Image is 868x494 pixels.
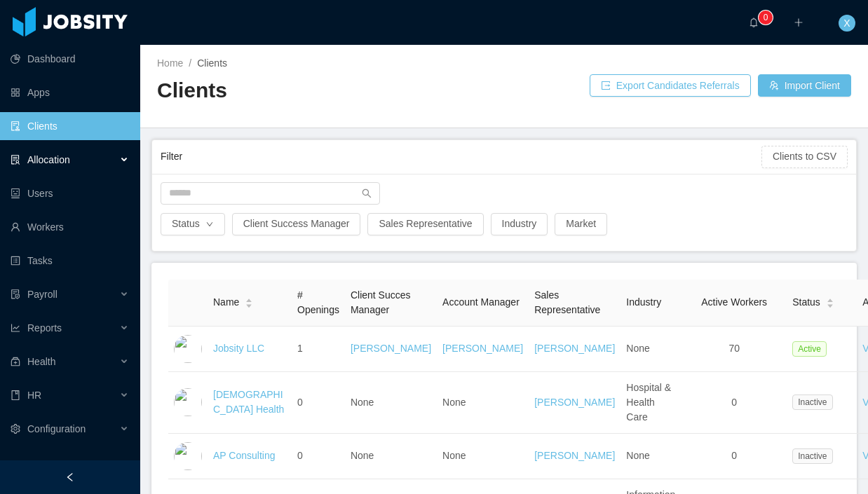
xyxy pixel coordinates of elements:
[11,179,129,207] a: icon: robotUsers
[758,74,851,97] button: icon: usergroup-addImport Client
[367,213,483,235] button: Sales Representative
[826,302,834,306] i: icon: caret-down
[292,434,345,479] td: 0
[27,154,70,165] span: Allocation
[826,296,834,306] div: Sort
[213,343,264,354] a: Jobsity LLC
[245,302,253,306] i: icon: caret-down
[681,327,787,372] td: 70
[161,144,761,170] div: Filter
[11,78,129,107] a: icon: appstoreApps
[11,424,20,434] i: icon: setting
[11,357,20,366] i: icon: medicine-box
[245,296,253,306] div: Sort
[232,213,361,235] button: Client Success Manager
[174,335,202,363] img: dc41d540-fa30-11e7-b498-73b80f01daf1_657caab8ac997-400w.png
[11,390,20,400] i: icon: book
[11,247,129,275] a: icon: profileTasks
[11,289,20,299] i: icon: file-protect
[442,450,466,461] span: None
[626,382,671,423] span: Hospital & Health Care
[442,343,523,354] a: [PERSON_NAME]
[534,450,615,461] a: [PERSON_NAME]
[534,397,615,408] a: [PERSON_NAME]
[213,389,284,415] a: [DEMOGRAPHIC_DATA] Health
[297,343,303,354] span: 1
[351,289,411,315] span: Client Succes Manager
[11,213,129,241] a: icon: userWorkers
[701,296,767,308] span: Active Workers
[491,213,548,235] button: Industry
[626,450,649,461] span: None
[297,289,339,315] span: # Openings
[245,297,253,301] i: icon: caret-up
[27,356,55,367] span: Health
[161,213,225,235] button: Statusicon: down
[11,323,20,333] i: icon: line-chart
[626,296,661,308] span: Industry
[843,15,850,32] span: X
[792,394,832,410] span: Inactive
[197,57,227,69] span: Clients
[749,18,759,27] i: icon: bell
[174,442,202,470] img: 6a95fc60-fa44-11e7-a61b-55864beb7c96_5a5d513336692-400w.png
[27,423,86,434] span: Configuration
[681,434,787,479] td: 0
[213,450,275,461] a: AP Consulting
[534,289,600,315] span: Sales Representative
[792,341,827,357] span: Active
[174,388,202,416] img: 6a8e90c0-fa44-11e7-aaa7-9da49113f530_5a5d50e77f870-400w.png
[292,372,345,434] td: 0
[826,297,834,301] i: icon: caret-up
[761,146,848,168] button: Clients to CSV
[794,18,803,27] i: icon: plus
[792,295,820,310] span: Status
[189,57,191,69] span: /
[792,448,832,464] span: Inactive
[442,397,466,408] span: None
[11,45,129,73] a: icon: pie-chartDashboard
[11,112,129,140] a: icon: auditClients
[27,322,62,334] span: Reports
[362,188,372,198] i: icon: search
[626,343,649,354] span: None
[351,450,374,461] span: None
[759,11,773,25] sup: 0
[11,155,20,165] i: icon: solution
[27,289,57,300] span: Payroll
[681,372,787,434] td: 0
[157,57,183,69] a: Home
[27,390,41,401] span: HR
[351,397,374,408] span: None
[351,343,431,354] a: [PERSON_NAME]
[590,74,751,97] button: icon: exportExport Candidates Referrals
[213,295,239,310] span: Name
[555,213,607,235] button: Market
[442,296,520,308] span: Account Manager
[157,76,504,105] h2: Clients
[534,343,615,354] a: [PERSON_NAME]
